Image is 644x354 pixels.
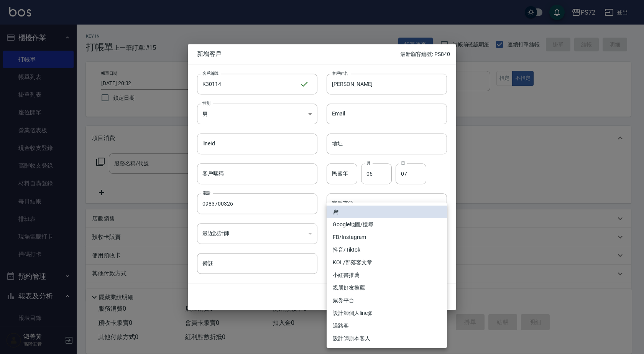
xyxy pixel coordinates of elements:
li: 票券平台 [327,294,447,307]
li: Google地圖/搜尋 [327,218,447,231]
li: 過路客 [327,319,447,332]
em: 無 [333,208,338,216]
li: 親朋好友推薦 [327,282,447,294]
li: FB/Instagram [327,231,447,244]
li: KOL/部落客文章 [327,256,447,269]
li: 設計師個人line@ [327,307,447,319]
li: 抖音/Tiktok [327,244,447,256]
li: 小紅書推薦 [327,269,447,282]
li: 設計師原本客人 [327,332,447,345]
